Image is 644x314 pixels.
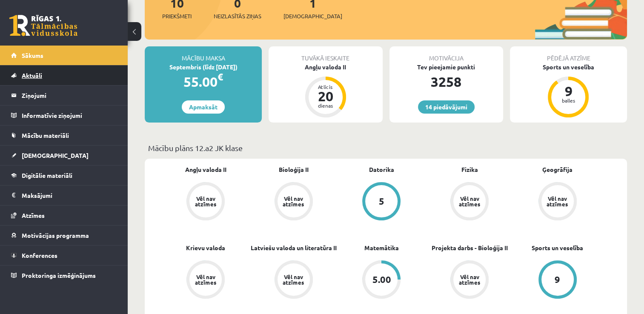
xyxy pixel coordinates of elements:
[218,71,223,83] span: €
[11,186,117,205] a: Maksājumi
[532,243,583,252] a: Sports un veselība
[458,196,481,207] div: Vēl nav atzīmes
[145,71,262,92] div: 55.00
[379,197,384,206] div: 5
[185,165,226,174] a: Angļu valoda II
[389,46,503,63] div: Motivācija
[542,165,572,174] a: Ģeogrāfija
[9,15,77,36] a: Rīgas 1. Tālmācības vidusskola
[389,63,503,71] div: Tev pieejamie punkti
[269,46,382,63] div: Tuvākā ieskaite
[22,271,96,279] span: Proktoringa izmēģinājums
[513,182,601,222] a: Vēl nav atzīmes
[11,206,117,225] a: Atzīmes
[11,126,117,145] a: Mācību materiāli
[372,275,391,284] div: 5.00
[11,46,117,65] a: Sākums
[250,260,338,300] a: Vēl nav atzīmes
[11,166,117,185] a: Digitālie materiāli
[145,63,262,71] div: Septembris (līdz [DATE])
[194,196,218,207] div: Vēl nav atzīmes
[338,182,426,222] a: 5
[162,12,192,20] span: Priekšmeti
[513,260,601,300] a: 9
[313,84,338,89] div: Atlicis
[418,100,475,114] a: 14 piedāvājumi
[11,226,117,245] a: Motivācijas programma
[162,182,250,222] a: Vēl nav atzīmes
[22,186,117,205] legend: Maksājumi
[432,243,508,252] a: Projekta darbs - Bioloģija II
[145,46,262,63] div: Mācību maksa
[461,165,478,174] a: Fizika
[269,63,382,71] div: Angļu valoda II
[364,243,399,252] a: Matemātika
[251,243,337,252] a: Latviešu valoda un literatūra II
[22,51,43,59] span: Sākums
[22,151,89,159] span: [DEMOGRAPHIC_DATA]
[22,131,69,139] span: Mācību materiāli
[11,66,117,85] a: Aktuāli
[11,86,117,105] a: Ziņojumi
[214,12,261,20] span: Neizlasītās ziņas
[22,231,89,239] span: Motivācijas programma
[426,260,514,300] a: Vēl nav atzīmes
[426,182,514,222] a: Vēl nav atzīmes
[269,63,382,119] a: Angļu valoda II Atlicis 20 dienas
[313,89,338,103] div: 20
[555,98,581,103] div: balles
[338,260,426,300] a: 5.00
[22,251,57,259] span: Konferences
[555,275,560,284] div: 9
[279,165,309,174] a: Bioloģija II
[162,260,250,300] a: Vēl nav atzīmes
[182,100,225,114] a: Apmaksāt
[11,106,117,125] a: Informatīvie ziņojumi
[22,106,117,125] legend: Informatīvie ziņojumi
[250,182,338,222] a: Vēl nav atzīmes
[510,63,627,119] a: Sports un veselība 9 balles
[186,243,225,252] a: Krievu valoda
[546,196,570,207] div: Vēl nav atzīmes
[458,274,481,285] div: Vēl nav atzīmes
[510,63,627,71] div: Sports un veselība
[555,84,581,98] div: 9
[194,274,218,285] div: Vēl nav atzīmes
[22,71,42,79] span: Aktuāli
[11,146,117,165] a: [DEMOGRAPHIC_DATA]
[22,171,72,179] span: Digitālie materiāli
[282,196,306,207] div: Vēl nav atzīmes
[313,103,338,108] div: dienas
[11,265,117,285] a: Proktoringa izmēģinājums
[282,274,306,285] div: Vēl nav atzīmes
[22,86,117,105] legend: Ziņojumi
[510,46,627,63] div: Pēdējā atzīme
[283,12,342,20] span: [DEMOGRAPHIC_DATA]
[148,142,624,154] p: Mācību plāns 12.a2 JK klase
[389,71,503,92] div: 3258
[22,211,45,219] span: Atzīmes
[369,165,394,174] a: Datorika
[11,245,117,265] a: Konferences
